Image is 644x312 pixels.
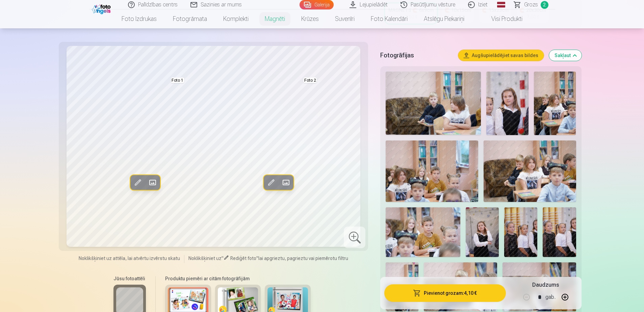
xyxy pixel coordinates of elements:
[363,9,416,28] a: Foto kalendāri
[222,256,224,261] span: "
[384,284,506,302] button: Pievienot grozam:4,10 €
[79,255,180,262] span: Noklikšķiniet uz attēla, lai atvērtu izvērstu skatu
[549,50,582,61] button: Sakļaut
[472,9,531,28] a: Visi produkti
[188,256,222,261] span: Noklikšķiniet uz
[524,1,538,9] span: Grozs
[327,9,363,28] a: Suvenīri
[258,256,348,261] span: lai apgrieztu, pagrieztu vai piemērotu filtru
[416,9,472,28] a: Atslēgu piekariņi
[541,1,548,9] span: 2
[256,256,258,261] span: "
[113,9,165,28] a: Foto izdrukas
[230,256,256,261] span: Rediģēt foto
[215,9,257,28] a: Komplekti
[113,275,146,282] h6: Jūsu fotoattēli
[458,50,544,61] button: Augšupielādējiet savas bildes
[545,289,556,305] div: gab.
[257,9,293,28] a: Magnēti
[162,275,313,282] h6: Produktu piemēri ar citām fotogrāfijām
[532,281,559,289] h5: Daudzums
[380,51,453,60] h5: Fotogrāfijas
[92,3,112,14] img: /fa1
[293,9,327,28] a: Krūzes
[165,9,215,28] a: Fotogrāmata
